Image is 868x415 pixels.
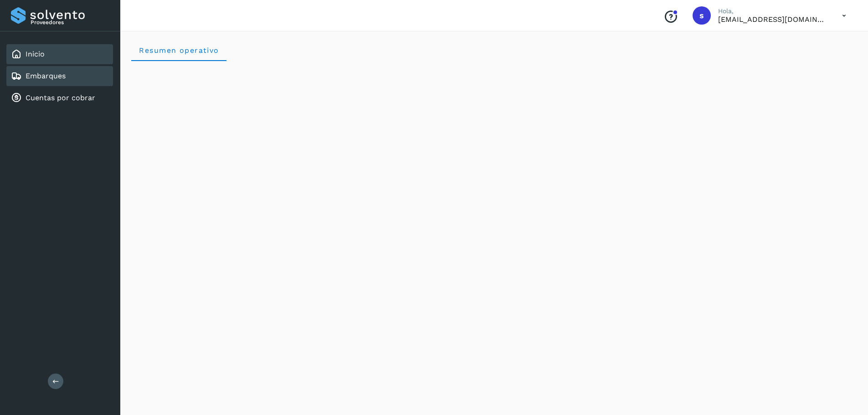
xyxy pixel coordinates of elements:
[139,46,219,55] span: Resumen operativo
[26,72,66,80] a: Embarques
[6,44,113,64] div: Inicio
[718,15,827,24] p: sectram23@gmail.com
[31,19,109,26] p: Proveedores
[26,50,45,58] a: Inicio
[718,7,827,15] p: Hola,
[6,88,113,108] div: Cuentas por cobrar
[26,93,95,102] a: Cuentas por cobrar
[6,66,113,86] div: Embarques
